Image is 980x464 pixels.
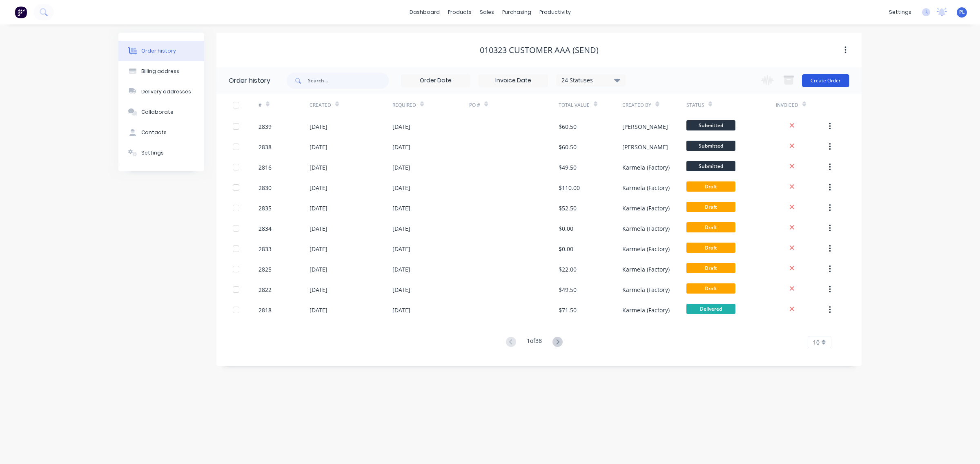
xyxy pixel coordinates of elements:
div: $60.50 [559,122,577,131]
div: [DATE] [392,204,410,212]
div: # [258,94,310,116]
div: Collaborate [141,108,174,116]
div: 2830 [258,183,272,192]
div: 2833 [258,245,272,253]
div: [DATE] [310,265,327,274]
div: settings [885,6,915,18]
div: Invoiced [776,102,798,109]
div: Karmela (Factory) [622,306,670,314]
div: [DATE] [310,163,327,172]
div: Karmela (Factory) [622,245,670,253]
div: Total Value [559,94,622,116]
div: $49.50 [559,163,577,172]
div: Karmela (Factory) [622,183,670,192]
div: [DATE] [392,245,410,253]
span: Delivered [686,304,735,314]
div: $110.00 [559,183,580,192]
div: Total Value [559,102,590,109]
div: $71.50 [559,306,577,314]
div: [DATE] [310,183,327,192]
div: Required [392,102,416,109]
button: Collaborate [118,102,204,122]
div: [DATE] [392,285,410,294]
a: dashboard [405,6,444,18]
div: [DATE] [310,245,327,253]
div: 1 of 38 [527,336,542,348]
div: Invoiced [776,94,827,116]
div: [PERSON_NAME] [622,143,668,151]
div: Required [392,94,469,116]
div: Settings [141,149,164,157]
div: $0.00 [559,245,573,253]
div: products [444,6,476,18]
div: 2839 [258,122,272,131]
div: [DATE] [392,163,410,172]
div: 010323 Customer AAA (Send) [480,45,599,55]
button: Delivery addresses [118,82,204,102]
div: Contacts [141,129,167,136]
div: Created By [622,102,651,109]
div: [DATE] [310,224,327,233]
span: Draft [686,202,735,212]
button: Contacts [118,122,204,143]
div: [DATE] [392,306,410,314]
button: Order history [118,41,204,61]
input: Order Date [401,75,470,87]
span: Submitted [686,120,735,130]
button: Billing address [118,61,204,82]
div: 2822 [258,285,272,294]
div: [DATE] [310,306,327,314]
span: Submitted [686,141,735,151]
div: [DATE] [310,204,327,212]
span: Draft [686,263,735,273]
div: productivity [535,6,575,18]
button: Settings [118,143,204,163]
div: [DATE] [392,265,410,274]
span: Draft [686,181,735,192]
div: Delivery addresses [141,88,191,95]
div: [DATE] [310,122,327,131]
div: $0.00 [559,224,573,233]
span: 10 [813,338,820,347]
div: Status [686,102,704,109]
span: PL [959,9,965,16]
div: $49.50 [559,285,577,294]
div: sales [476,6,498,18]
div: 2816 [258,163,272,172]
div: 2838 [258,143,272,151]
div: $52.50 [559,204,577,212]
div: 2818 [258,306,272,314]
div: Created [310,102,331,109]
span: Draft [686,222,735,232]
div: Order history [229,76,270,86]
span: Draft [686,243,735,253]
div: $60.50 [559,143,577,151]
div: $22.00 [559,265,577,274]
div: Karmela (Factory) [622,285,670,294]
input: Search... [308,73,389,89]
span: Submitted [686,161,735,171]
div: 24 Statuses [557,76,625,85]
div: [DATE] [310,143,327,151]
div: Status [686,94,776,116]
div: Billing address [141,68,179,75]
div: purchasing [498,6,535,18]
div: [DATE] [392,143,410,151]
div: # [258,102,262,109]
div: Created [310,94,392,116]
div: Created By [622,94,686,116]
div: 2834 [258,224,272,233]
div: [DATE] [392,224,410,233]
button: Create Order [802,74,849,87]
div: [DATE] [310,285,327,294]
div: [DATE] [392,122,410,131]
div: 2835 [258,204,272,212]
span: Draft [686,283,735,294]
div: 2825 [258,265,272,274]
div: Karmela (Factory) [622,163,670,172]
img: Factory [15,6,27,18]
div: PO # [469,102,480,109]
input: Invoice Date [479,75,548,87]
div: [DATE] [392,183,410,192]
div: Order history [141,47,176,55]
